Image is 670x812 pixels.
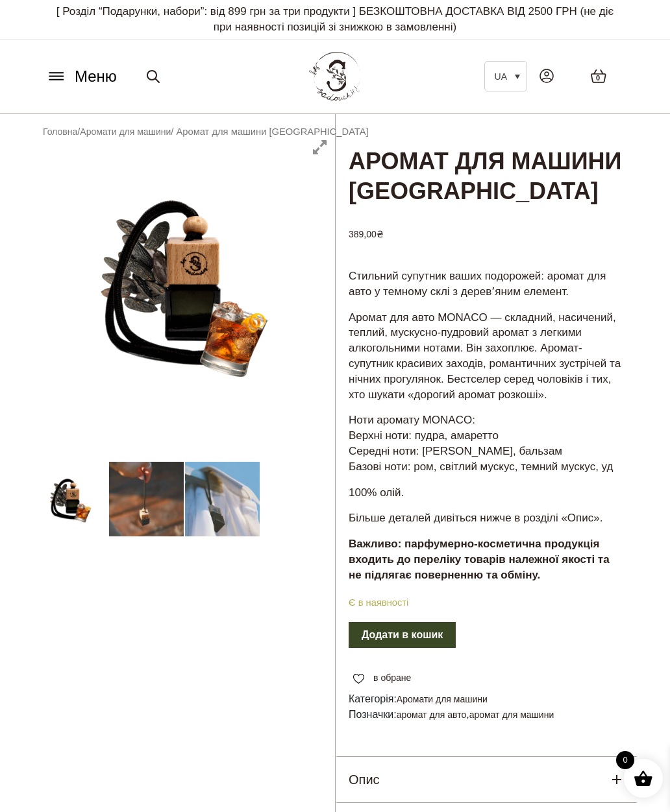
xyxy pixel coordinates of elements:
[349,538,610,581] strong: Важливо: парфумерно-косметична продукція входить до переліку товарів належної якості та не підляг...
[469,710,554,720] a: аромат для машини
[616,751,634,769] span: 0
[349,691,625,707] span: Категорія:
[495,71,507,82] span: UA
[373,671,411,685] span: в обране
[80,126,171,137] a: Аромати для машини
[75,65,117,88] span: Меню
[577,56,620,97] a: 0
[377,229,384,239] span: ₴
[484,61,527,91] a: UA
[309,52,361,101] img: BY SADOVSKIY
[336,595,638,611] p: Є в наявності
[349,671,416,685] a: в обране
[596,73,600,84] span: 0
[349,770,380,789] h5: Опис
[349,269,625,300] p: Стильний супутник ваших подорожей: аромат для авто у темному склі з деревʼяним елемент.
[42,64,121,89] button: Меню
[349,229,384,239] bdi: 389,00
[353,674,364,684] img: unfavourite.svg
[397,694,488,704] a: Аромати для машини
[43,126,77,137] a: Головна
[43,125,369,139] nav: Breadcrumb
[349,622,456,648] button: Додати в кошик
[336,114,638,209] h1: Аромат для машини [GEOGRAPHIC_DATA]
[349,707,625,722] span: Позначки: ,
[349,485,625,501] p: 100% олій.
[397,710,467,720] a: аромат для авто
[349,510,625,526] p: Більше деталей дивіться нижче в розділі «Опис».
[349,412,625,474] p: Ноти аромату MONACO: Верхні ноти: пудра, амаретто Середні ноти: [PERSON_NAME], бальзам Базові нот...
[349,310,625,403] p: Аромат для авто MONACO — складний, насичений, теплий, мускусно-пудровий аромат з легкими алкоголь...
